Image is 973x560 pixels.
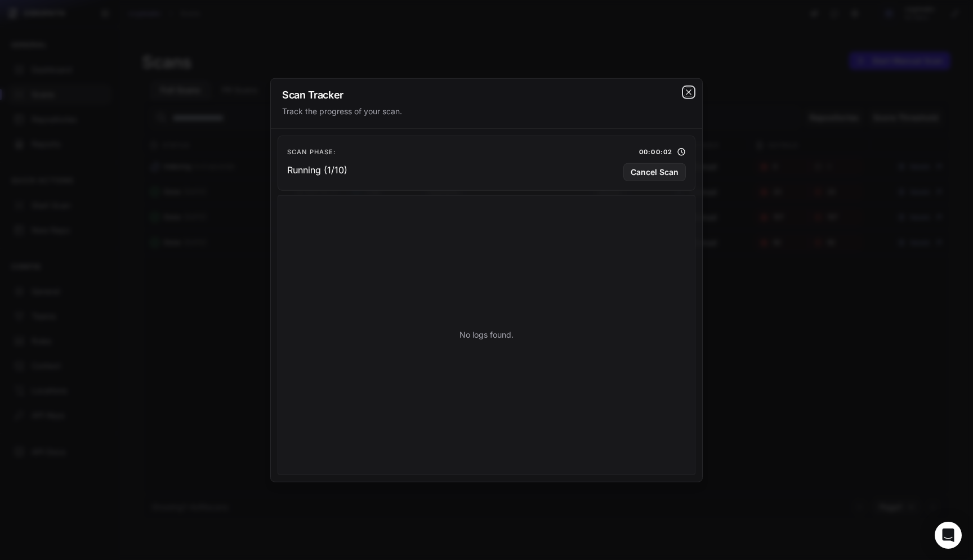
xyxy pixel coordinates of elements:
[935,522,962,549] div: Open Intercom Messenger
[639,145,672,158] span: 00:00:02
[287,163,347,181] p: Running (1/10)
[623,163,686,181] button: Cancel Scan
[282,105,691,117] div: Track the progress of your scan.
[459,329,514,341] p: No logs found.
[287,145,336,158] span: Scan Phase:
[684,87,693,96] svg: cross 2,
[282,89,691,100] h2: Scan Tracker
